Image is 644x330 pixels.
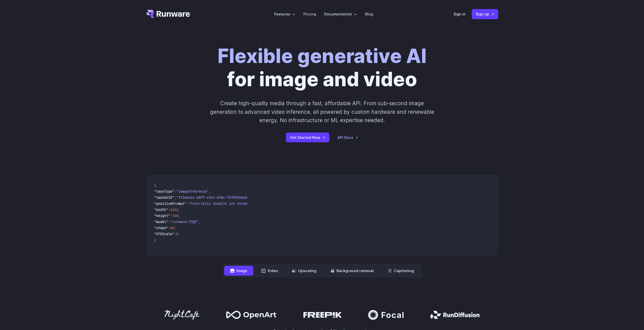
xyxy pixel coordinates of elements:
span: , [199,219,201,224]
span: : [170,213,172,218]
span: "7f3ebcb6-b897-49e1-b98c-f5789d2d40d7" [176,195,253,200]
span: : [168,219,170,224]
a: Sign up [472,9,498,19]
span: "taskUUID" [154,195,174,200]
span: "width" [154,207,168,212]
span: 768 [172,213,178,218]
p: Create high-quality media through a fast, affordable API. From sub-second image generation to adv... [209,99,435,124]
span: { [154,183,156,188]
label: Features [274,11,295,17]
button: Background removal [324,266,380,276]
h1: for image and video [218,45,427,91]
a: Go to / [146,10,190,18]
a: Get Started Now [286,133,329,142]
button: Video [255,266,284,276]
span: , [209,189,211,194]
span: 40 [170,226,174,230]
span: : [174,189,176,194]
span: 5 [176,232,178,236]
span: "CFGScale" [154,232,174,236]
button: Captioning [382,266,420,276]
span: "model" [154,219,168,224]
a: Blog [365,11,373,17]
span: , [178,207,180,212]
span: : [174,195,176,200]
span: "taskType" [154,189,174,194]
span: "height" [154,213,170,218]
span: "positivePrompt" [154,201,186,206]
span: "imageInference" [176,189,209,194]
strong: Flexible generative AI [218,44,427,68]
span: : [186,201,189,206]
label: Documentation [324,11,357,17]
a: API Docs [338,135,358,140]
button: Image [224,266,253,276]
button: Upscaling [286,266,322,276]
span: "runware:97@2" [170,219,199,224]
a: Pricing [303,11,316,17]
span: , [178,213,180,218]
span: : [174,232,176,236]
span: "steps" [154,226,168,230]
span: 1344 [170,207,178,212]
span: : [168,207,170,212]
span: , [174,226,176,230]
a: Sign in [453,11,466,17]
span: } [154,238,156,242]
span: "Futuristic stealth jet streaking through a neon-lit cityscape with glowing purple exhaust" [189,201,373,206]
span: : [168,226,170,230]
